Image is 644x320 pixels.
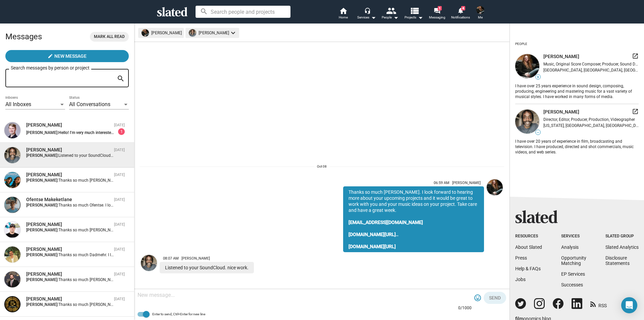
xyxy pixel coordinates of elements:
mat-icon: launch [632,108,639,115]
div: Director, Editor, Producer, Production, Videographer [543,117,639,122]
time: [DATE] [114,123,125,127]
span: Thanks so much Dadmehr. I look forward to hearing more about your upcoming projects and it would ... [58,253,563,257]
button: Send [484,292,506,304]
div: Kevin Enhart [26,221,111,228]
div: I have over 25 years experience in sound design, composing, producing, engineering and mastering ... [515,82,639,100]
a: 4Notifications [449,7,472,21]
span: Thanks so much [PERSON_NAME]. I look forward to hearing more about your upcoming projects and it ... [58,302,578,307]
time: [DATE] [114,148,125,152]
span: 1 [438,6,442,10]
a: About Slated [515,244,542,250]
span: Thanks so much [PERSON_NAME]. I look forward to hearing more about your upcoming projects and it ... [58,228,578,232]
img: Dadmehr Dolatizadeh [4,246,20,263]
span: Enter to send, Ctrl+Enter for new line [152,310,205,318]
strong: [PERSON_NAME]: [26,130,58,135]
img: Ofentse Makeketlane [4,197,20,213]
span: All Conversations [69,101,110,107]
mat-icon: tag_faces [474,294,482,302]
span: Me [478,13,483,21]
span: Notifications [451,13,470,21]
a: Slated Analytics [605,244,639,250]
img: Gary Scott [4,147,20,163]
time: [DATE] [114,297,125,301]
mat-icon: arrow_drop_down [392,13,400,21]
span: New Message [54,50,87,62]
mat-chip: [PERSON_NAME] [185,28,239,38]
div: I have over 20 years of experience in film, broadcasting and television. I have produced, directe... [515,138,639,155]
mat-icon: search [117,74,125,84]
div: Thanks so much [PERSON_NAME]. I look forward to hearing more about your upcoming projects and it ... [343,186,484,252]
span: Send [489,292,501,304]
mat-icon: keyboard_arrow_down [229,29,237,37]
button: People [378,7,402,21]
span: Listened to your SoundCloud. nice work. [58,153,131,158]
div: Resources [515,234,542,239]
button: Projects [402,7,425,21]
span: 06:59 AM [434,181,449,185]
span: 4 [461,6,465,10]
span: Hello! I’m very much interested in working together but I’m looking for funding. I would work wit... [58,130,460,135]
span: [PERSON_NAME] [181,256,210,261]
span: Mark all read [94,33,125,40]
a: [DOMAIN_NAME][URL].. [348,232,398,237]
div: Ofentse Makeketlane [26,196,111,203]
a: DisclosureStatements [605,255,630,266]
a: Press [515,255,527,261]
a: Gary Scott [140,254,158,275]
div: Bill Klages [26,271,111,277]
mat-icon: arrow_drop_down [369,13,377,21]
img: Kevin Enhart [4,222,20,238]
img: Gail Blatt [4,172,20,188]
span: Thanks so much [PERSON_NAME]. I look forward to hearing more about your upcoming projects and it ... [58,178,578,183]
div: Services [561,234,586,239]
time: [DATE] [114,247,125,252]
input: Search people and projects [196,6,290,18]
span: [PERSON_NAME] [452,181,481,185]
span: 08:07 AM [163,256,179,261]
a: Mike Hall [485,178,504,254]
img: Mike Hall [487,179,503,195]
div: Slated Group [605,234,639,239]
div: 1 [118,128,125,135]
h2: Messages [5,29,42,45]
mat-icon: create [48,53,53,59]
button: Mark all read [90,32,129,42]
strong: [PERSON_NAME]: [26,203,58,208]
time: [DATE] [114,173,125,177]
span: Thanks so much [PERSON_NAME]. I look forward to hearing more about your upcoming projects and it ... [58,277,578,282]
div: [US_STATE], [GEOGRAPHIC_DATA], [GEOGRAPHIC_DATA] [543,123,639,128]
mat-icon: view_list [410,6,419,15]
strong: [PERSON_NAME]: [26,178,58,183]
span: All Inboxes [5,101,31,107]
span: Messaging [429,13,445,21]
mat-icon: launch [632,53,639,59]
span: Projects [405,13,423,21]
a: [DOMAIN_NAME][URL] [348,244,396,249]
a: EP Services [561,271,585,277]
time: [DATE] [114,197,125,202]
div: Maxim Iodice [26,122,111,128]
strong: [PERSON_NAME]: [26,253,58,257]
div: Dadmehr Dolatizadeh [26,246,111,253]
img: Mike Hall [476,6,484,14]
mat-icon: notifications [457,7,464,13]
a: Analysis [561,244,579,250]
div: Gary Scott [26,147,111,153]
div: Music, Original Score Composer, Producer, Sound Designer [543,62,639,66]
span: [PERSON_NAME] [543,109,579,115]
strong: [PERSON_NAME]: [26,228,58,232]
img: Bill Klages [4,271,20,287]
img: undefined [189,29,196,37]
a: Help & FAQs [515,266,541,271]
img: Angelita [4,296,20,312]
div: Services [357,13,376,21]
a: RSS [590,299,607,309]
div: People [515,39,527,49]
img: Gary Scott [141,255,157,271]
mat-hint: 0/1000 [458,306,472,311]
div: Angelita [26,296,111,302]
mat-icon: arrow_drop_down [416,13,424,21]
a: Home [331,7,355,21]
div: [GEOGRAPHIC_DATA], [GEOGRAPHIC_DATA], [GEOGRAPHIC_DATA] [543,68,639,73]
div: People [382,13,398,21]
